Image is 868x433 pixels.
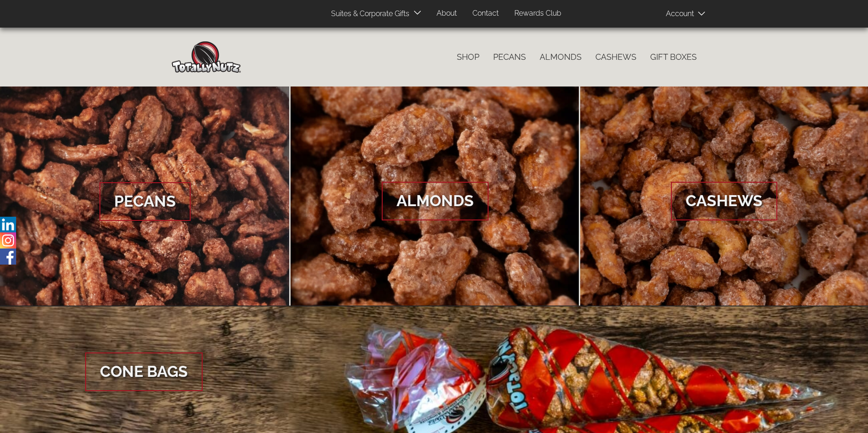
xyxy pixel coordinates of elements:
a: Almonds [533,47,588,67]
a: Almonds [291,87,579,306]
img: Home [172,41,241,73]
span: Pecans [99,182,191,221]
a: Contact [466,5,506,23]
a: Rewards Club [507,5,568,23]
a: Suites & Corporate Gifts [324,5,412,23]
span: Almonds [382,182,489,220]
span: Cashews [671,182,777,220]
a: Cashews [588,47,643,67]
a: Gift Boxes [643,47,704,67]
span: Cone Bags [85,352,203,391]
a: Pecans [486,47,533,67]
a: About [430,5,464,23]
a: Shop [450,47,486,67]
